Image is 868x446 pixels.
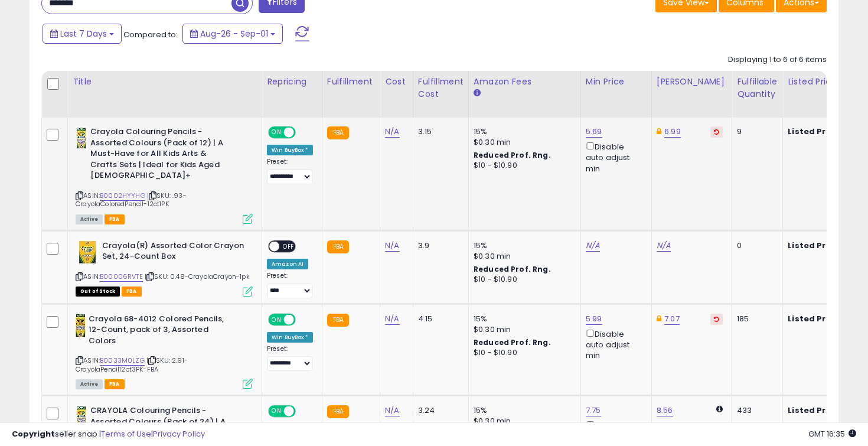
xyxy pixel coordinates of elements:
[418,76,464,100] div: Fulfillment Cost
[279,241,298,251] span: OFF
[474,314,572,324] div: 15%
[100,272,143,282] a: B00006RVTE
[105,214,125,224] span: FBA
[385,126,399,138] a: N/A
[788,405,841,416] b: Listed Price:
[586,126,602,138] a: 5.69
[267,272,313,298] div: Preset:
[586,140,642,174] div: Disable auto adjust min
[327,405,349,418] small: FBA
[43,24,122,44] button: Last 7 Days
[101,428,151,440] a: Terms of Use
[474,126,572,137] div: 15%
[586,240,600,252] a: N/A
[267,76,317,88] div: Repricing
[12,429,205,440] div: seller snap | |
[808,428,856,440] span: 2025-09-9 16:35 GMT
[657,240,671,252] a: N/A
[76,379,103,389] span: All listings currently available for purchase on Amazon
[122,287,142,297] span: FBA
[474,251,572,262] div: $0.30 min
[145,272,250,281] span: | SKU: 0.48-CrayolaCrayon-1pk
[586,405,601,416] a: 7.75
[418,314,459,324] div: 4.15
[737,405,774,416] div: 433
[12,428,55,440] strong: Copyright
[586,313,602,325] a: 5.99
[737,240,774,251] div: 0
[294,314,313,324] span: OFF
[76,126,87,150] img: 413hKQ6uquS._SL40_.jpg
[200,28,268,40] span: Aug-26 - Sep-01
[474,161,572,171] div: $10 - $10.90
[90,126,234,184] b: Crayola Colouring Pencils - Assorted Colours (Pack of 12) | A Must-Have for All Kids Arts & Craft...
[664,126,681,138] a: 6.99
[76,314,86,337] img: 51UhPjuAVIL._SL40_.jpg
[788,240,841,251] b: Listed Price:
[267,145,313,155] div: Win BuyBox *
[89,314,232,350] b: Crayola 68-4012 Colored Pencils, 12-Count, pack of 3, Assorted Colors
[76,356,188,373] span: | SKU: 2.91-CrayolaPencil12ct3PK-FBA
[100,191,145,201] a: B0002HYYHG
[153,428,205,440] a: Privacy Policy
[60,28,107,40] span: Last 7 Days
[586,76,647,88] div: Min Price
[385,313,399,325] a: N/A
[474,137,572,148] div: $0.30 min
[418,126,459,137] div: 3.15
[327,314,349,327] small: FBA
[737,314,774,324] div: 185
[737,76,778,100] div: Fulfillable Quantity
[385,405,399,416] a: N/A
[327,240,349,253] small: FBA
[586,327,642,362] div: Disable auto adjust min
[788,126,841,137] b: Listed Price:
[294,128,313,138] span: OFF
[267,332,313,343] div: Win BuyBox *
[474,76,576,88] div: Amazon Fees
[105,379,125,389] span: FBA
[76,314,253,388] div: ASIN:
[269,128,284,138] span: ON
[76,214,103,224] span: All listings currently available for purchase on Amazon
[474,88,481,99] small: Amazon Fees.
[418,240,459,251] div: 3.9
[474,405,572,416] div: 15%
[664,313,680,325] a: 7.07
[76,191,187,209] span: | SKU: .93-CrayolaColoredPencil-12ct1PK
[123,29,178,40] span: Compared to:
[474,348,572,358] div: $10 - $10.90
[267,259,308,269] div: Amazon AI
[269,406,284,416] span: ON
[737,126,774,137] div: 9
[474,150,551,160] b: Reduced Prof. Rng.
[385,240,399,252] a: N/A
[418,405,459,416] div: 3.24
[728,54,827,66] div: Displaying 1 to 6 of 6 items
[474,264,551,274] b: Reduced Prof. Rng.
[267,158,313,184] div: Preset:
[327,76,375,88] div: Fulfillment
[474,324,572,335] div: $0.30 min
[474,240,572,251] div: 15%
[657,76,727,88] div: [PERSON_NAME]
[100,356,145,366] a: B0033M0LZG
[657,405,673,416] a: 8.56
[788,313,841,324] b: Listed Price:
[76,405,87,429] img: 41V4Pz2GiKL._SL40_.jpg
[474,275,572,285] div: $10 - $10.90
[76,287,120,297] span: All listings that are currently out of stock and unavailable for purchase on Amazon
[267,345,313,372] div: Preset:
[102,240,246,265] b: Crayola(R) Assorted Color Crayon Set, 24-Count Box
[269,314,284,324] span: ON
[385,76,408,88] div: Cost
[474,337,551,347] b: Reduced Prof. Rng.
[76,240,253,295] div: ASIN:
[76,240,99,264] img: 519yMngx0GL._SL40_.jpg
[327,126,349,139] small: FBA
[76,126,253,223] div: ASIN:
[182,24,283,44] button: Aug-26 - Sep-01
[73,76,257,88] div: Title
